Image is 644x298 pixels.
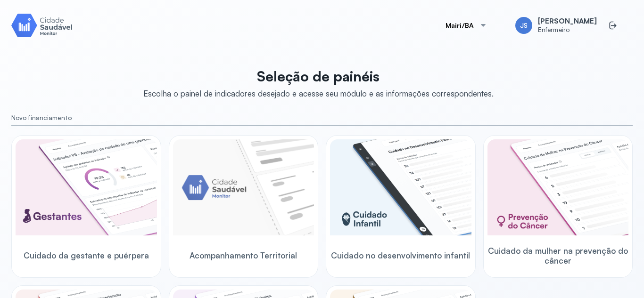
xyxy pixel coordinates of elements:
img: Logotipo do produto Monitor [11,12,73,39]
img: placeholder-module-ilustration.png [173,139,314,235]
span: Acompanhamento Territorial [190,250,297,260]
span: Cuidado no desenvolvimento infantil [331,250,470,260]
img: woman-cancer-prevention-care.png [487,139,629,235]
span: Cuidado da gestante e puérpera [24,250,149,260]
p: Seleção de painéis [143,68,494,85]
small: Novo financiamento [11,114,633,122]
span: JS [520,22,528,30]
img: child-development.png [330,139,471,235]
img: pregnants.png [16,139,157,235]
button: Mairi/BA [434,16,498,35]
span: [PERSON_NAME] [538,17,597,26]
span: Cuidado da mulher na prevenção do câncer [487,246,629,266]
div: Escolha o painel de indicadores desejado e acesse seu módulo e as informações correspondentes. [143,89,494,98]
span: Enfermeiro [538,26,597,34]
